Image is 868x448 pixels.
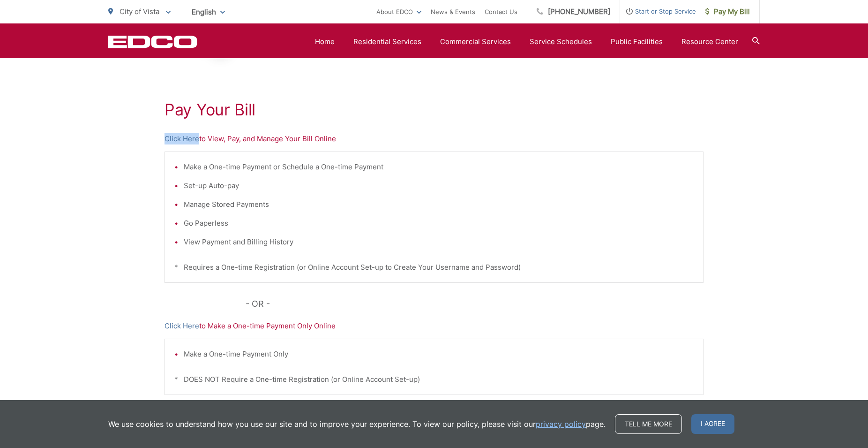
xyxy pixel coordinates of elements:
h1: Pay Your Bill [165,100,703,119]
li: View Payment and Billing History [184,236,694,248]
p: to Make a One-time Payment Only Online [165,320,703,332]
span: Pay My Bill [705,6,750,17]
a: Home [315,36,335,47]
span: English [185,4,232,20]
a: Public Facilities [611,36,663,47]
a: Resource Center [681,36,738,47]
li: Make a One-time Payment Only [184,349,694,360]
li: Set-up Auto-pay [184,180,694,191]
a: privacy policy [536,418,586,430]
li: Manage Stored Payments [184,199,694,210]
a: Residential Services [353,36,421,47]
span: I agree [691,414,734,434]
p: to View, Pay, and Manage Your Bill Online [165,133,703,144]
p: We use cookies to understand how you use our site and to improve your experience. To view our pol... [108,418,606,430]
a: About EDCO [376,6,421,17]
a: EDCD logo. Return to the homepage. [108,35,197,48]
a: News & Events [431,6,475,17]
a: Commercial Services [440,36,511,47]
a: Contact Us [485,6,517,17]
p: * Requires a One-time Registration (or Online Account Set-up to Create Your Username and Password) [174,262,694,273]
a: Click Here [165,133,199,144]
a: Service Schedules [530,36,592,47]
a: Tell me more [615,414,682,434]
li: Make a One-time Payment or Schedule a One-time Payment [184,161,694,173]
span: City of Vista [120,7,159,16]
li: Go Paperless [184,218,694,229]
p: - OR - [246,297,704,311]
a: Click Here [165,320,199,332]
p: * DOES NOT Require a One-time Registration (or Online Account Set-up) [174,374,694,385]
